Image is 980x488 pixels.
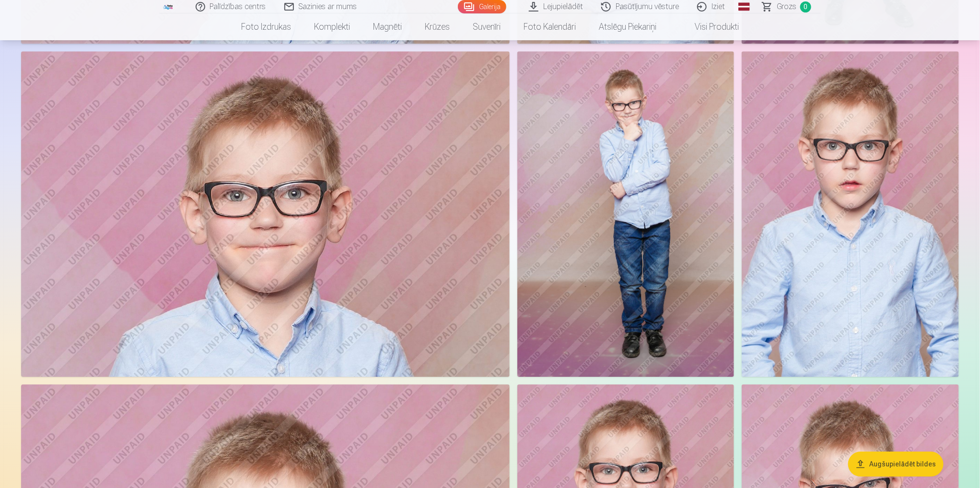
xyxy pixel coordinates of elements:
[413,13,461,40] a: Krūzes
[587,13,668,40] a: Atslēgu piekariņi
[848,452,944,476] button: Augšupielādēt bildes
[512,13,587,40] a: Foto kalendāri
[668,13,750,40] a: Visi produkti
[303,13,362,40] a: Komplekti
[230,13,303,40] a: Foto izdrukas
[800,1,811,12] span: 0
[461,13,512,40] a: Suvenīri
[163,4,174,10] img: /fa1
[777,1,796,12] span: Grozs
[362,13,413,40] a: Magnēti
